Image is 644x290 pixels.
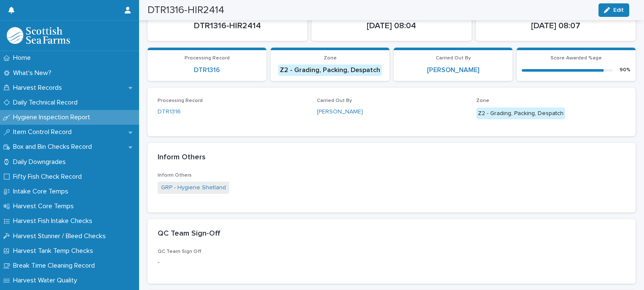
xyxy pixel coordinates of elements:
[10,99,84,107] p: Daily Technical Record
[158,258,307,267] p: -
[486,21,625,31] p: [DATE] 08:07
[10,262,102,270] p: Break Time Cleaning Record
[10,113,97,121] p: Hygiene Inspection Report
[317,107,363,116] a: [PERSON_NAME]
[317,98,352,103] span: Carried Out By
[158,153,206,162] h2: Inform Others
[10,188,75,196] p: Intake Core Temps
[10,247,100,255] p: Harvest Tank Temp Checks
[10,277,84,285] p: Harvest Water Quality
[158,173,192,178] span: Inform Others
[613,7,624,13] span: Edit
[10,84,69,92] p: Harvest Records
[598,3,629,17] button: Edit
[10,143,99,151] p: Box and Bin Checks Record
[148,4,224,16] h2: DTR1316-HIR2414
[158,98,203,103] span: Processing Record
[158,107,181,116] a: DTR1316
[161,183,226,192] a: GRP - Hygiene Shetland
[436,56,471,61] span: Carried Out By
[158,249,201,254] span: QC Team Sign Off
[158,21,297,31] p: DTR1316-HIR2414
[427,66,479,74] a: [PERSON_NAME]
[7,27,70,44] img: mMrefqRFQpe26GRNOUkG
[278,64,382,76] div: Z2 - Grading, Packing, Despatch
[10,158,72,166] p: Daily Downgrades
[194,66,220,74] a: DTR1316
[10,217,99,225] p: Harvest Fish Intake Checks
[620,67,631,73] div: 90 %
[10,54,38,62] p: Home
[10,202,80,210] p: Harvest Core Temps
[550,56,602,61] span: Score Awarded %age
[324,56,337,61] span: Zone
[322,21,461,31] p: [DATE] 08:04
[10,173,89,181] p: Fifty Fish Check Record
[10,232,113,240] p: Harvest Stunner / Bleed Checks
[10,128,78,136] p: Item Control Record
[185,56,230,61] span: Processing Record
[158,229,220,239] h2: QC Team Sign-Off
[476,98,489,103] span: Zone
[476,107,565,120] div: Z2 - Grading, Packing, Despatch
[10,69,58,77] p: What's New?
